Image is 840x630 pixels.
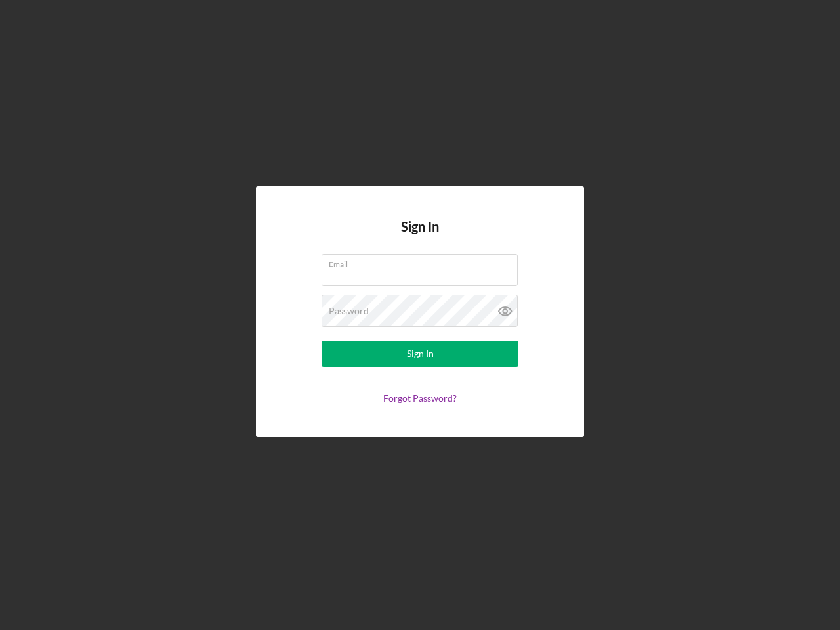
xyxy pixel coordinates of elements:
[329,255,518,269] label: Email
[322,341,518,367] button: Sign In
[329,306,369,316] label: Password
[383,392,457,404] a: Forgot Password?
[407,341,434,367] div: Sign In
[401,219,439,254] h4: Sign In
